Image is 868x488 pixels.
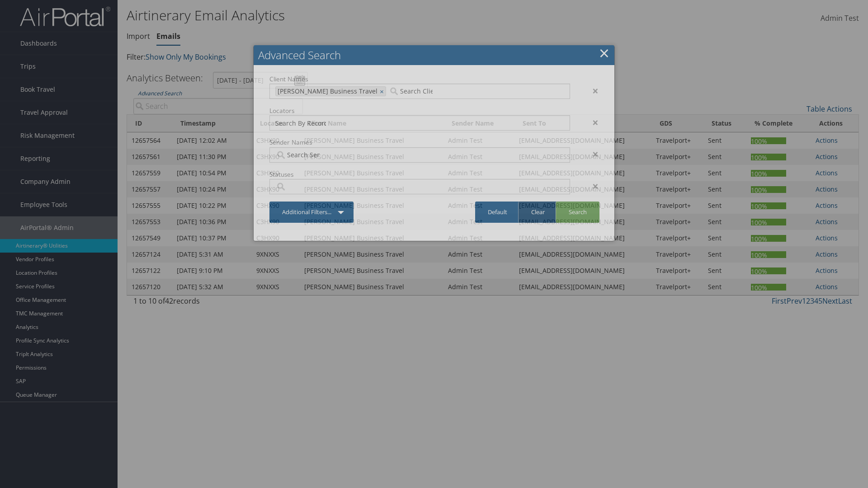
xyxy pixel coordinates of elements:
label: Statuses [269,170,570,179]
div: × [577,85,605,96]
a: Close [599,44,609,62]
div: × [577,149,605,160]
input: Search By Record Locator [275,118,326,127]
div: × [577,117,605,128]
a: Clear [518,202,557,223]
a: × [380,87,386,96]
label: Sender Names [269,138,570,147]
input: Search Sender [275,150,326,160]
a: Additional Filters... [269,202,354,223]
a: Search [556,202,599,223]
h2: Advanced Search [254,45,614,65]
span: [PERSON_NAME] Business Travel [276,87,377,96]
input: Search Client [388,87,439,96]
label: Locators [269,106,570,115]
a: Default [475,202,520,223]
div: × [577,181,605,192]
label: Client Names [269,75,570,84]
